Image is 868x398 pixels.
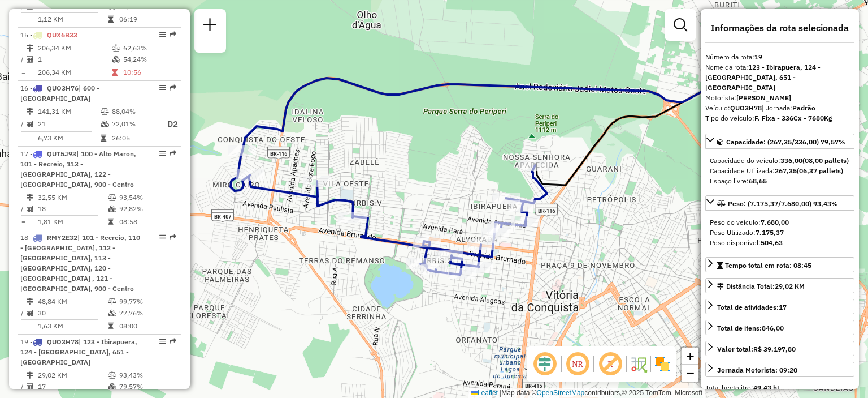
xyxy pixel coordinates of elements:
span: 15 - [20,31,77,39]
i: Distância Total [27,194,33,201]
i: Total de Atividades [27,206,33,212]
span: | 101 - Recreio, 110 - [GEOGRAPHIC_DATA], 112 - [GEOGRAPHIC_DATA], 113 - [GEOGRAPHIC_DATA], 120 -... [20,233,140,293]
a: Distância Total:29,02 KM [705,278,854,293]
h4: Informações da rota selecionada [705,23,854,33]
a: Jornada Motorista: 09:20 [705,362,854,377]
strong: 7.175,37 [756,228,784,237]
td: 92,82% [119,203,176,215]
td: 30 [37,307,107,319]
td: = [20,216,26,228]
div: Peso disponível: [710,238,850,248]
span: 17 - [20,149,136,189]
div: Nome da rota: [705,62,854,93]
div: Total hectolitro: [705,383,854,393]
strong: 68,65 [749,177,767,185]
span: | 123 - Ibirapuera, 124 - [GEOGRAPHIC_DATA], 651 - [GEOGRAPHIC_DATA] [20,337,137,366]
strong: [PERSON_NAME] [736,93,791,102]
td: 141,31 KM [37,106,100,117]
em: Rota exportada [170,84,176,91]
div: Jornada Motorista: 09:20 [717,365,797,375]
i: % de utilização do peso [108,298,116,305]
div: Capacidade Utilizada: [710,166,850,176]
span: Ocultar deslocamento [531,350,558,378]
div: Tipo do veículo: [705,113,854,123]
strong: F. Fixa - 336Cx - 7680Kg [754,114,832,122]
div: Capacidade: (267,35/336,00) 79,57% [705,151,854,191]
div: Veículo: [705,103,854,113]
div: Valor total: [717,344,796,354]
a: Nova sessão e pesquisa [199,14,222,39]
i: Total de Atividades [27,383,33,390]
td: / [20,203,26,215]
td: 08:58 [119,216,176,228]
i: Distância Total [27,108,33,115]
strong: QUO3H78 [730,104,762,112]
a: Tempo total em rota: 08:45 [705,257,854,272]
a: Zoom out [682,365,698,382]
em: Opções [159,150,166,157]
td: = [20,320,26,332]
td: 6,73 KM [37,132,100,144]
i: % de utilização do peso [112,45,120,52]
span: 16 - [20,84,99,102]
td: 79,57% [119,381,176,392]
div: Motorista: [705,93,854,103]
i: % de utilização da cubagem [112,56,120,63]
td: 54,24% [123,54,176,65]
i: Tempo total em rota [108,16,114,23]
a: Zoom in [682,348,698,365]
em: Rota exportada [170,150,176,157]
em: Opções [159,338,166,345]
span: Exibir rótulo [597,350,624,378]
div: Espaço livre: [710,176,850,186]
i: Distância Total [27,372,33,379]
em: Opções [159,234,166,241]
td: 93,43% [119,370,176,381]
span: 29,02 KM [775,282,805,290]
td: / [20,307,26,319]
i: Distância Total [27,45,33,52]
td: 48,84 KM [37,296,107,307]
i: % de utilização do peso [108,194,116,201]
i: % de utilização da cubagem [108,206,116,212]
i: % de utilização da cubagem [101,121,109,127]
a: OpenStreetMap [537,389,585,397]
i: Tempo total em rota [112,69,118,76]
td: 77,76% [119,307,176,319]
td: 72,01% [111,117,157,131]
span: Ocultar NR [564,350,591,378]
em: Opções [159,84,166,91]
span: Total de atividades: [717,303,787,311]
span: | 100 - Alto Maron, 101 - Recreio, 113 - [GEOGRAPHIC_DATA], 122 - [GEOGRAPHIC_DATA], 900 - Centro [20,149,136,189]
td: 21 [37,117,100,131]
i: Tempo total em rota [108,219,114,225]
span: Peso do veículo: [710,218,789,226]
span: | [500,389,501,397]
strong: 336,00 [780,156,802,165]
strong: 504,63 [761,238,783,247]
td: / [20,54,26,65]
span: 18 - [20,233,140,293]
td: 26:05 [111,132,157,144]
span: QUO3H78 [47,337,79,346]
td: 99,77% [119,296,176,307]
a: Valor total:R$ 39.197,80 [705,341,854,356]
td: 18 [37,203,107,215]
td: 08:00 [119,320,176,332]
td: 62,63% [123,42,176,54]
span: + [687,349,694,363]
td: = [20,14,26,25]
i: Tempo total em rota [108,323,114,329]
em: Rota exportada [170,234,176,241]
strong: 17 [779,303,787,311]
strong: Padrão [792,104,815,112]
div: Número da rota: [705,52,854,62]
strong: 7.680,00 [761,218,789,226]
img: Fluxo de ruas [630,355,648,373]
div: Total de itens: [717,323,784,333]
td: / [20,117,26,131]
td: 29,02 KM [37,370,107,381]
span: − [687,366,694,380]
span: | 600 - [GEOGRAPHIC_DATA] [20,84,99,102]
strong: 49,43 hL [753,383,780,392]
